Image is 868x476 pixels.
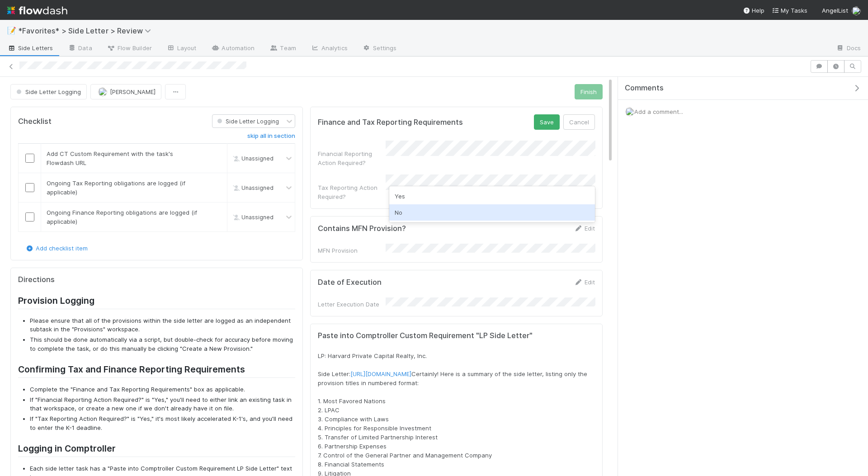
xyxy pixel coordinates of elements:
[159,42,204,56] a: Layout
[18,364,245,375] strong: Confirming Tax and Finance Reporting Requirements
[30,335,295,353] li: This should be done automatically via a script, but double-check for accuracy before moving to co...
[47,150,173,166] span: Add CT Custom Requirement with the task's Flowdash URL
[350,370,411,377] a: [URL][DOMAIN_NAME]
[318,224,406,233] h5: Contains MFN Provision?
[30,385,295,394] li: Complete the "Finance and Tax Reporting Requirements" box as applicable.
[60,42,99,56] a: Data
[98,87,107,96] img: avatar_218ae7b5-dcd5-4ccc-b5d5-7cc00ae2934f.png
[574,225,595,232] a: Edit
[625,107,634,116] img: avatar_218ae7b5-dcd5-4ccc-b5d5-7cc00ae2934f.png
[47,209,197,225] span: Ongoing Finance Reporting obligations are logged (if applicable)
[247,132,295,140] h6: skip all in section
[7,43,53,52] span: Side Letters
[318,183,386,201] div: Tax Reporting Action Required?
[215,118,279,125] span: Side Letter Logging
[99,42,159,56] a: Flow Builder
[318,246,386,255] div: MFN Provision
[625,84,664,93] span: Comments
[110,88,156,95] span: [PERSON_NAME]
[318,300,386,309] div: Letter Execution Date
[575,84,603,99] button: Finish
[318,149,386,167] div: Financial Reporting Action Required?
[107,43,152,52] span: Flow Builder
[355,42,404,56] a: Settings
[389,204,595,221] div: No
[14,88,81,95] span: Side Letter Logging
[829,42,868,56] a: Docs
[10,84,87,99] button: Side Letter Logging
[18,275,295,284] h5: Directions
[231,184,274,191] span: Unassigned
[47,179,185,196] span: Ongoing Tax Reporting obligations are logged (if applicable)
[25,245,88,252] a: Add checklist item
[389,188,595,204] div: Yes
[30,316,295,334] li: Please ensure that all of the provisions within the side letter are logged as an independent subt...
[18,295,94,306] strong: Provision Logging
[7,27,16,34] span: 📝
[90,84,161,99] button: [PERSON_NAME]
[203,42,262,56] a: Automation
[772,7,807,14] span: My Tasks
[822,7,848,14] span: AngelList
[30,396,295,413] li: If "Financial Reporting Action Required?" is "Yes," you'll need to either link an existing task i...
[772,6,807,15] a: My Tasks
[303,42,355,56] a: Analytics
[534,114,560,130] button: Save
[18,117,52,126] h5: Checklist
[318,278,382,287] h5: Date of Execution
[574,278,595,286] a: Edit
[852,6,861,15] img: avatar_218ae7b5-dcd5-4ccc-b5d5-7cc00ae2934f.png
[634,108,683,115] span: Add a comment...
[247,132,295,143] a: skip all in section
[563,114,595,130] button: Cancel
[231,155,274,162] span: Unassigned
[18,443,116,454] strong: Logging in Comptroller
[318,331,595,340] h5: Paste into Comptroller Custom Requirement "LP Side Letter"
[231,214,274,221] span: Unassigned
[30,415,295,432] li: If "Tax Reporting Action Required?" is "Yes," it's most likely accelerated K-1's, and you'll need...
[262,42,303,56] a: Team
[7,3,67,18] img: logo-inverted-e16ddd16eac7371096b0.svg
[743,6,764,15] div: Help
[318,118,463,127] h5: Finance and Tax Reporting Requirements
[18,26,156,35] span: *Favorites* > Side Letter > Review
